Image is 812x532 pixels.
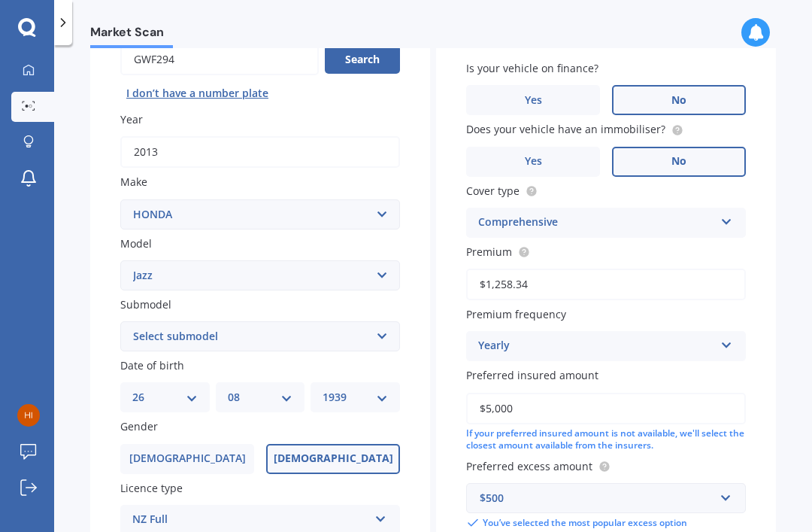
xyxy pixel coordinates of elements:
button: I don’t have a number plate [120,81,274,105]
input: Enter premium [466,269,746,300]
img: 13339e413b12cad2c6117528fa600caf [17,404,40,427]
span: Preferred excess amount [466,459,592,473]
span: Year [120,112,143,126]
span: Does your vehicle have an immobiliser? [466,123,665,137]
span: Premium [466,245,512,259]
span: Yes [525,155,542,168]
span: Preferred insured amount [466,369,598,383]
span: Is your vehicle on finance? [466,61,598,75]
input: Enter amount [466,393,746,424]
span: Model [120,236,152,251]
div: NZ Full [132,511,368,529]
span: Premium frequency [466,307,566,321]
div: If your preferred insured amount is not available, we'll select the closest amount available from... [466,427,746,453]
span: [DEMOGRAPHIC_DATA] [274,452,393,465]
span: No [671,94,686,107]
span: [DEMOGRAPHIC_DATA] [129,452,246,465]
div: Comprehensive [478,214,714,232]
div: You’ve selected the most popular excess option [466,516,746,530]
div: $500 [480,490,714,506]
span: Cover type [466,184,520,198]
span: Submodel [120,297,171,312]
input: YYYY [120,136,400,168]
span: No [671,155,686,168]
span: Make [120,175,147,190]
span: Market Scan [90,25,173,45]
button: Search [325,45,400,74]
span: Date of birth [120,358,184,372]
span: Licence type [120,481,183,495]
span: Gender [120,420,158,434]
input: Enter plate number [120,44,319,75]
div: Yearly [478,337,714,355]
span: Yes [525,94,542,107]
